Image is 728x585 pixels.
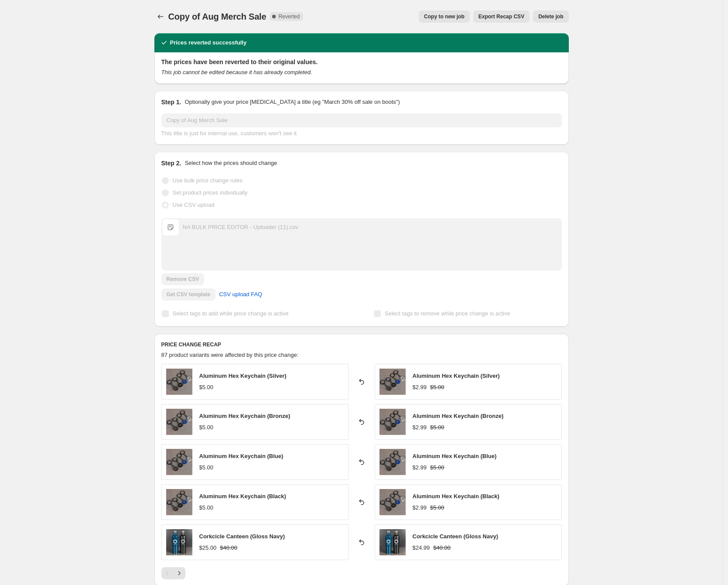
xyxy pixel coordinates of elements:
[183,223,298,232] div: NA BULK PRICE EDITOR - Uploader (11).csv
[199,453,284,459] span: Aluminum Hex Keychain (Blue)
[478,13,524,20] span: Export Recap CSV
[413,544,430,552] div: $24.99
[214,287,267,301] a: CSV upload FAQ
[199,533,285,540] span: Corkcicle Canteen (Gloss Navy)
[413,503,427,512] div: $2.99
[173,567,185,579] button: Next
[379,409,406,435] img: Q4A9421_80x.jpg
[430,503,444,512] strike: $5.00
[533,10,568,23] button: Delete job
[413,533,499,540] span: Corkcicle Canteen (Gloss Navy)
[154,10,167,23] button: Price change jobs
[166,489,192,515] img: Q4A9421_80x.jpg
[433,544,451,552] strike: $40.00
[173,189,248,196] span: Set product prices individually
[199,373,287,379] span: Aluminum Hex Keychain (Silver)
[161,58,562,66] h2: The prices have been reverted to their original values.
[538,13,563,20] span: Delete job
[166,369,192,395] img: Q4A9421_80x.jpg
[199,423,214,432] div: $5.00
[199,493,286,499] span: Aluminum Hex Keychain (Black)
[161,341,562,348] h6: PRICE CHANGE RECAP
[430,423,444,432] strike: $5.00
[278,13,300,20] span: Reverted
[161,69,312,75] i: This job cannot be edited because it has already completed.
[473,10,530,23] button: Export Recap CSV
[199,383,214,392] div: $5.00
[185,98,400,106] p: Optionally give your price [MEDICAL_DATA] a title (eg "March 30% off sale on boots")
[379,489,406,515] img: Q4A9421_80x.jpg
[413,453,497,459] span: Aluminum Hex Keychain (Blue)
[379,449,406,475] img: Q4A9421_80x.jpg
[161,352,299,358] span: 87 product variants were affected by this price change:
[161,159,181,168] h2: Step 2.
[413,383,427,392] div: $2.99
[166,529,192,555] img: Q4A9933_9e22d44a-1622-40f2-b7e8-5012e1524934_80x.jpg
[168,12,267,21] span: Copy of Aug Merch Sale
[379,529,406,555] img: Q4A9933_9e22d44a-1622-40f2-b7e8-5012e1524934_80x.jpg
[413,493,499,499] span: Aluminum Hex Keychain (Black)
[379,369,406,395] img: Q4A9421_80x.jpg
[161,113,562,127] input: 30% off holiday sale
[161,567,185,579] nav: Pagination
[413,373,500,379] span: Aluminum Hex Keychain (Silver)
[173,202,215,208] span: Use CSV upload
[385,310,510,317] span: Select tags to remove while price change is active
[413,413,504,419] span: Aluminum Hex Keychain (Bronze)
[199,503,214,512] div: $5.00
[166,409,192,435] img: Q4A9421_80x.jpg
[430,383,444,392] strike: $5.00
[219,290,262,299] span: CSV upload FAQ
[199,413,291,419] span: Aluminum Hex Keychain (Bronze)
[220,544,237,552] strike: $40.00
[161,130,297,137] span: This title is just for internal use, customers won't see it
[199,463,214,472] div: $5.00
[173,177,243,184] span: Use bulk price change rules
[424,13,465,20] span: Copy to new job
[419,10,470,23] button: Copy to new job
[170,38,247,47] h2: Prices reverted successfully
[430,463,444,472] strike: $5.00
[413,423,427,432] div: $2.99
[199,544,217,552] div: $25.00
[166,449,192,475] img: Q4A9421_80x.jpg
[413,463,427,472] div: $2.99
[173,310,289,317] span: Select tags to add while price change is active
[185,159,277,168] p: Select how the prices should change
[161,98,181,106] h2: Step 1.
